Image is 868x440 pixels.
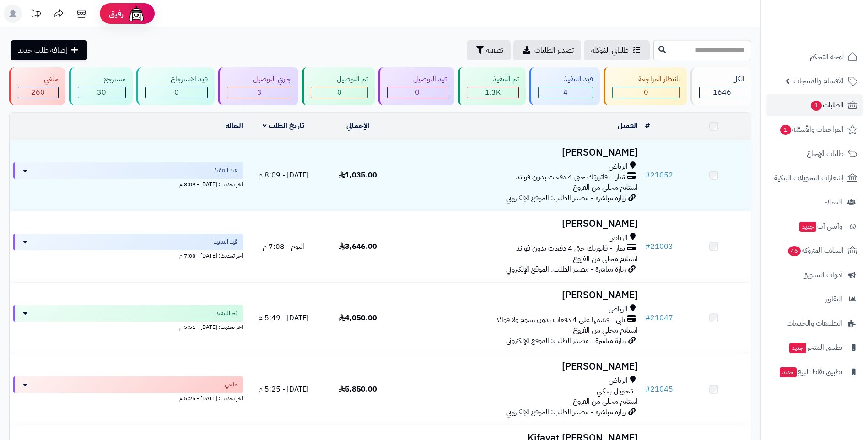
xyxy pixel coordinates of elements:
a: تاريخ الطلب [263,120,304,131]
a: الكل1646 [689,67,753,105]
div: تم التوصيل [311,74,368,85]
span: أدوات التسويق [803,268,842,281]
span: 1.3K [485,87,501,98]
div: مسترجع [78,74,126,85]
span: الرياض [609,161,628,172]
h3: [PERSON_NAME] [399,290,638,300]
div: اخر تحديث: [DATE] - 8:09 م [13,179,243,188]
a: قيد التنفيذ 4 [528,67,602,105]
span: إشعارات التحويلات البنكية [774,172,844,184]
span: اليوم - 7:08 م [263,241,304,252]
span: 0 [644,87,648,98]
a: تطبيق المتجرجديد [766,337,863,359]
span: 1,035.00 [339,170,377,181]
a: وآتس آبجديد [766,215,863,237]
a: طلبات الإرجاع [766,143,863,165]
span: طلباتي المُوكلة [591,45,629,56]
a: بانتظار المراجعة 0 [602,67,689,105]
a: قيد الاسترجاع 0 [135,67,217,105]
h3: [PERSON_NAME] [399,219,638,229]
div: قيد الاسترجاع [145,74,208,85]
span: 0 [415,87,420,98]
div: قيد التوصيل [387,74,447,85]
div: 0 [613,87,679,98]
div: قيد التنفيذ [538,74,593,85]
span: جديد [780,367,797,377]
span: التطبيقات والخدمات [787,317,842,330]
div: 260 [18,87,58,98]
span: الرياض [609,304,628,315]
span: تابي - قسّمها على 4 دفعات بدون رسوم ولا فوائد [496,315,625,325]
span: # [645,312,650,323]
a: قيد التوصيل 0 [377,67,456,105]
a: التقارير [766,288,863,310]
h3: [PERSON_NAME] [399,361,638,372]
a: تم التنفيذ 1.3K [456,67,528,105]
span: قيد التنفيذ [214,237,237,247]
span: # [645,241,650,252]
span: 46 [788,246,801,256]
div: 0 [146,87,208,98]
a: طلباتي المُوكلة [584,40,650,60]
button: تصفية [467,40,511,60]
a: # [645,120,650,131]
span: استلام محلي من الفروع [573,396,638,407]
div: ملغي [18,74,59,85]
div: 4 [539,87,593,98]
div: 1349 [467,87,518,98]
span: زيارة مباشرة - مصدر الطلب: الموقع الإلكتروني [506,193,626,204]
span: 4,050.00 [339,312,377,323]
a: المراجعات والأسئلة1 [766,118,863,140]
span: قيد التنفيذ [214,166,237,175]
h3: [PERSON_NAME] [399,147,638,158]
span: 260 [31,87,45,98]
span: 0 [174,87,179,98]
a: جاري التوصيل 3 [216,67,300,105]
div: 0 [388,87,447,98]
div: بانتظار المراجعة [612,74,680,85]
a: إضافة طلب جديد [11,40,87,60]
span: جديد [799,222,816,232]
span: إضافة طلب جديد [18,45,67,56]
span: الرياض [609,233,628,243]
a: السلات المتروكة46 [766,240,863,262]
span: استلام محلي من الفروع [573,253,638,264]
span: # [645,170,650,181]
span: 3,646.00 [339,241,377,252]
div: جاري التوصيل [227,74,291,85]
span: الطلبات [810,99,844,112]
a: #21003 [645,241,673,252]
span: استلام محلي من الفروع [573,182,638,193]
a: الإجمالي [346,120,369,131]
span: تمارا - فاتورتك حتى 4 دفعات بدون فوائد [516,172,625,182]
span: 30 [97,87,106,98]
span: 1 [780,125,791,135]
a: تطبيق نقاط البيعجديد [766,361,863,383]
span: زيارة مباشرة - مصدر الطلب: الموقع الإلكتروني [506,335,626,346]
a: مسترجع 30 [67,67,135,105]
span: التقارير [825,293,842,306]
span: لوحة التحكم [810,50,844,63]
span: 4 [563,87,568,98]
a: #21047 [645,312,673,323]
a: أدوات التسويق [766,264,863,286]
span: [DATE] - 5:25 م [259,384,309,395]
span: زيارة مباشرة - مصدر الطلب: الموقع الإلكتروني [506,407,626,418]
span: تطبيق المتجر [788,341,842,354]
span: 0 [337,87,342,98]
span: تمارا - فاتورتك حتى 4 دفعات بدون فوائد [516,243,625,254]
a: الطلبات1 [766,94,863,116]
span: الرياض [609,376,628,386]
span: رفيق [109,8,124,19]
span: تم التنفيذ [216,309,237,318]
div: 30 [78,87,125,98]
span: طلبات الإرجاع [807,147,844,160]
span: تصفية [486,45,503,56]
span: 5,850.00 [339,384,377,395]
a: ملغي 260 [7,67,67,105]
a: #21045 [645,384,673,395]
img: ai-face.png [127,5,146,23]
span: 1646 [713,87,731,98]
a: #21052 [645,170,673,181]
span: تـحـويـل بـنـكـي [597,386,633,397]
